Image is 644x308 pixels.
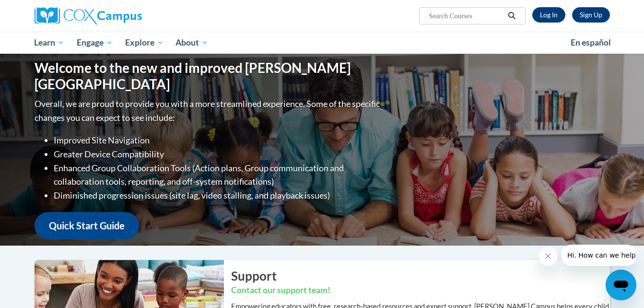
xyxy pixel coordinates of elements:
[606,270,636,300] iframe: Button to launch messaging window
[428,10,504,22] input: Search Courses
[231,267,610,284] h2: Support
[35,7,142,24] img: Cox Campus
[54,133,382,147] li: Improved Site Navigation
[125,37,164,48] span: Explore
[572,7,610,23] a: Register
[564,33,617,53] a: En español
[54,147,382,161] li: Greater Device Compatibility
[20,32,624,54] div: Main menu
[539,247,558,266] iframe: Close message
[35,97,382,125] p: Overall, we are proud to provide you with a more streamlined experience. Some of the specific cha...
[35,7,217,24] a: Cox Campus
[571,37,611,47] span: En español
[532,7,565,23] a: Log In
[231,284,610,296] h3: Contact our support team!
[35,212,139,239] a: Quick Start Guide
[54,189,382,202] li: Diminished progression issues (site lag, video stalling, and playback issues)
[77,37,113,48] span: Engage
[6,7,78,14] span: Hi. How can we help?
[34,37,64,48] span: Learn
[169,32,214,54] a: About
[54,161,382,189] li: Enhanced Group Collaboration Tools (Action plans, Group communication and collaboration tools, re...
[504,10,519,22] button: Search
[70,32,119,54] a: Engage
[35,60,382,92] h1: Welcome to the new and improved [PERSON_NAME][GEOGRAPHIC_DATA]
[562,245,636,266] iframe: Message from company
[28,32,71,54] a: Learn
[119,32,170,54] a: Explore
[176,37,208,48] span: About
